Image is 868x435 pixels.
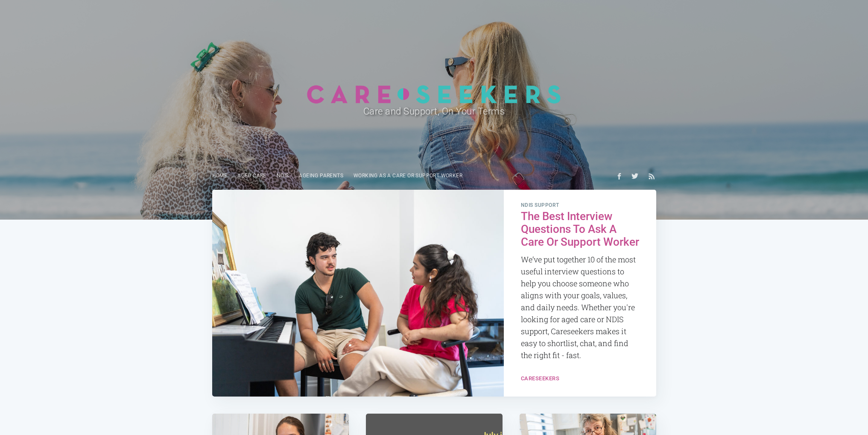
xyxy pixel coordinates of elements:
a: Ageing parents [294,168,348,184]
h2: Care and Support, On Your Terms [247,104,621,119]
a: Working as a care or support worker [348,168,468,184]
img: Careseekers [307,85,561,104]
h2: The Best Interview Questions To Ask A Care Or Support Worker [521,210,639,249]
a: Home [207,168,233,184]
a: NDIS [272,168,294,184]
span: NDIS Support [521,203,639,209]
a: Careseekers [521,375,560,382]
a: NDIS Support The Best Interview Questions To Ask A Care Or Support Worker We’ve put together 10 o... [504,190,656,373]
p: We’ve put together 10 of the most useful interview questions to help you choose someone who align... [521,254,639,361]
a: Aged Care [232,168,272,184]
